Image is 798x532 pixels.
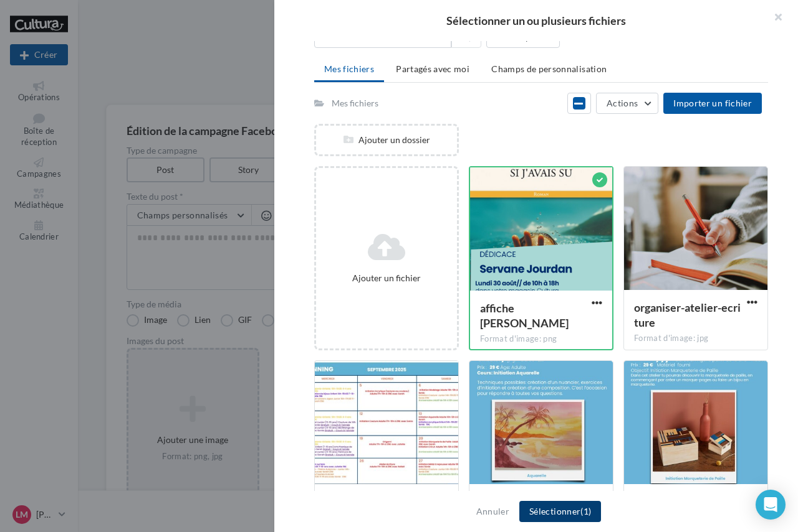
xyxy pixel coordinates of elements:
[596,93,658,114] button: Actions
[634,301,741,329] span: organiser-atelier-ecriture
[480,301,569,330] span: affiche servane jourdan
[491,63,607,74] span: Champs de personnalisation
[316,134,457,146] div: Ajouter un dossier
[471,504,514,519] button: Annuler
[396,63,469,74] span: Partagés avec moi
[519,501,601,522] button: Sélectionner(1)
[321,272,452,284] div: Ajouter un fichier
[663,93,762,114] button: Importer un fichier
[607,98,638,108] span: Actions
[324,63,374,74] span: Mes fichiers
[673,98,752,108] span: Importer un fichier
[332,97,378,110] div: Mes fichiers
[480,334,602,345] div: Format d'image: png
[294,15,778,26] h2: Sélectionner un ou plusieurs fichiers
[580,506,591,516] span: (1)
[756,490,786,520] div: Open Intercom Messenger
[634,333,757,344] div: Format d'image: jpg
